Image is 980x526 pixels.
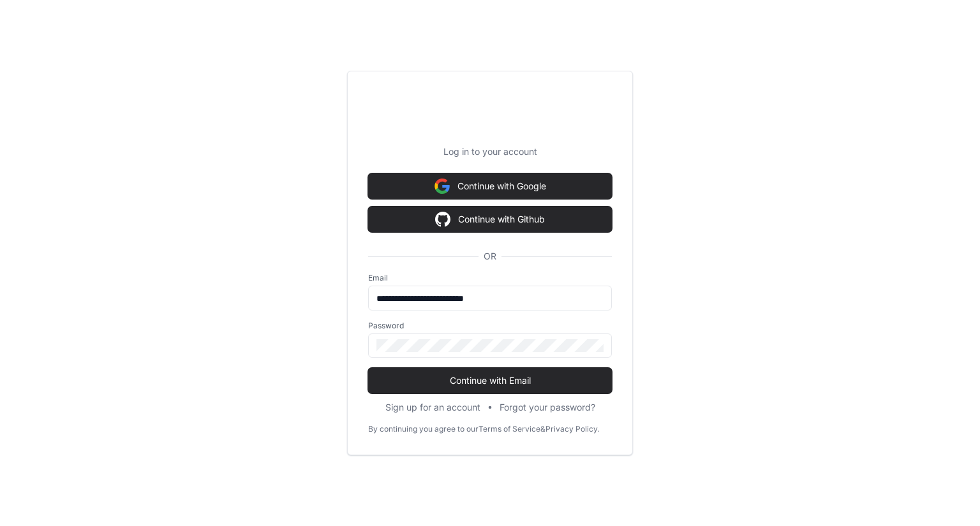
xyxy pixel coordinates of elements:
img: Sign in with google [435,207,450,232]
p: Log in to your account [368,145,612,158]
span: Continue with Email [368,374,612,387]
a: Terms of Service [479,424,540,434]
div: & [540,424,546,434]
span: OR [479,250,501,263]
label: Password [368,321,612,331]
button: Continue with Google [368,173,612,199]
button: Sign up for an account [385,401,480,414]
button: Forgot your password? [500,401,595,414]
label: Email [368,273,612,283]
button: Continue with Email [368,368,612,393]
a: Privacy Policy. [546,424,599,434]
div: By continuing you agree to our [368,424,479,434]
img: Sign in with google [434,173,450,199]
button: Continue with Github [368,207,612,232]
